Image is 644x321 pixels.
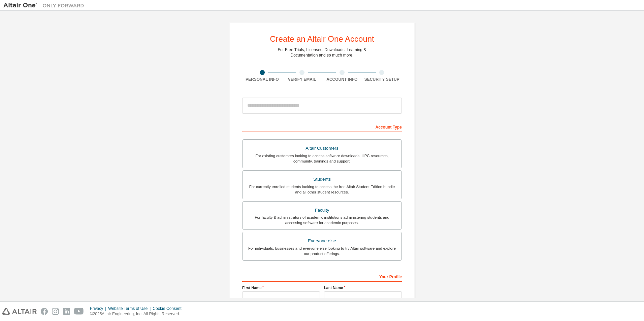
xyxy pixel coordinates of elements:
[90,306,108,311] div: Privacy
[247,144,397,153] div: Altair Customers
[242,121,402,132] div: Account Type
[247,184,397,195] div: For currently enrolled students looking to access the free Altair Student Edition bundle and all ...
[247,236,397,246] div: Everyone else
[63,308,70,315] img: linkedin.svg
[282,77,322,82] div: Verify Email
[247,206,397,215] div: Faculty
[278,47,366,58] div: For Free Trials, Licenses, Downloads, Learning & Documentation and so much more.
[242,271,402,282] div: Your Profile
[74,308,84,315] img: youtube.svg
[247,215,397,225] div: For faculty & administrators of academic institutions administering students and accessing softwa...
[2,308,37,315] img: altair_logo.svg
[322,77,362,82] div: Account Info
[242,285,320,290] label: First Name
[247,153,397,164] div: For existing customers looking to access software downloads, HPC resources, community, trainings ...
[41,308,48,315] img: facebook.svg
[324,285,402,290] label: Last Name
[270,35,374,43] div: Create an Altair One Account
[52,308,59,315] img: instagram.svg
[3,2,88,9] img: Altair One
[242,77,282,82] div: Personal Info
[153,306,185,311] div: Cookie Consent
[90,311,186,317] p: © 2025 Altair Engineering, Inc. All Rights Reserved.
[247,175,397,184] div: Students
[362,77,402,82] div: Security Setup
[247,246,397,256] div: For individuals, businesses and everyone else looking to try Altair software and explore our prod...
[108,306,153,311] div: Website Terms of Use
